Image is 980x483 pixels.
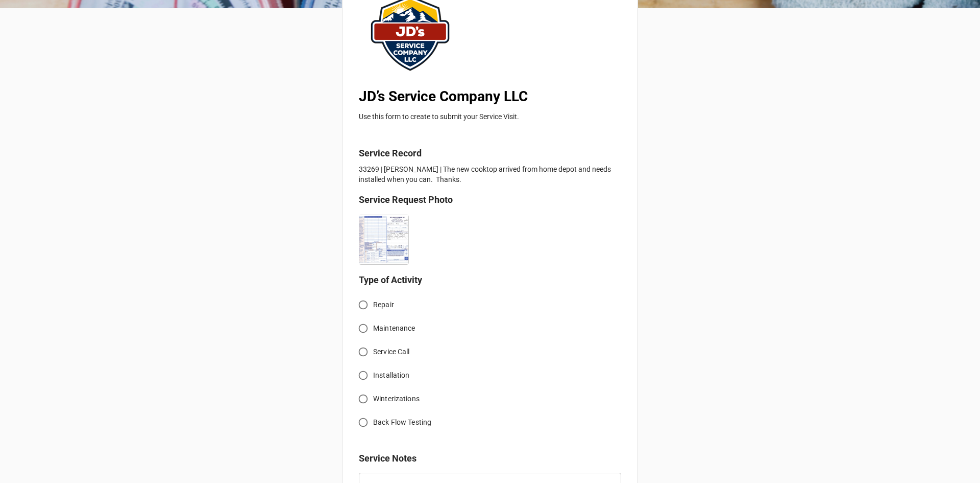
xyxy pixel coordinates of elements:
span: Repair [373,300,394,310]
b: Service Record [359,148,422,158]
b: Service Request Photo [359,194,453,205]
span: Winterizations [373,394,420,404]
label: Service Notes [359,451,416,466]
p: 33269 | [PERSON_NAME] | The new cooktop arrived from home depot and needs installed when you can.... [359,164,621,185]
label: Type of Activity [359,273,422,287]
span: Maintenance [373,323,415,334]
span: Back Flow Testing [373,417,431,428]
div: Document_20250902_0002.pdf [359,211,417,265]
b: JD’s Service Company LLC [359,88,528,105]
img: vmioEOmmEPuhSLI3RF9Tqf2_RNvvagWdDWI9OnFnpus [359,215,408,264]
span: Service Call [373,347,410,357]
p: Use this form to create to submit your Service Visit. [359,111,621,122]
span: Installation [373,370,410,381]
